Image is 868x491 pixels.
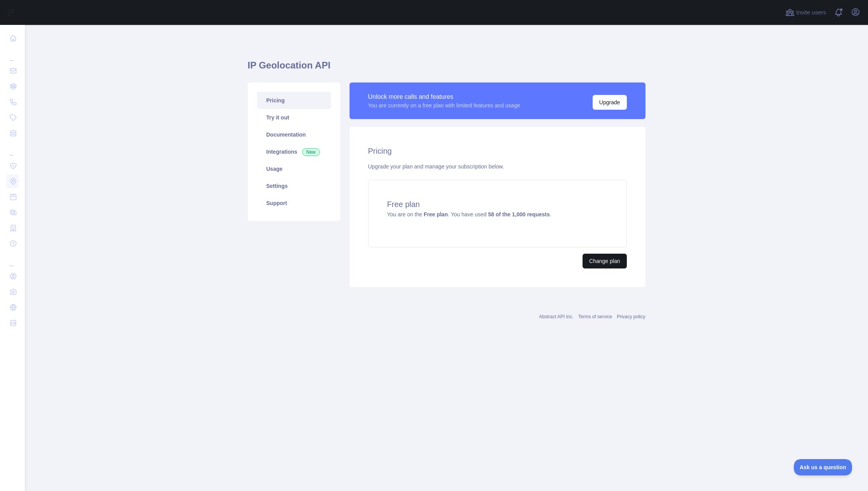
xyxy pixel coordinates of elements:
[6,142,19,157] div: ...
[368,102,520,109] div: You are currently on a free plan with limited features and usage
[796,8,826,17] span: Invite users
[794,459,852,475] iframe: Toggle Customer Support
[302,148,320,156] span: New
[6,47,19,62] div: ...
[248,59,645,78] h1: IP Geolocation API
[617,314,645,319] a: Privacy policy
[257,126,331,143] a: Documentation
[368,146,627,156] h2: Pricing
[6,252,19,268] div: ...
[784,6,828,19] button: Invite users
[593,95,627,110] button: Upgrade
[257,109,331,126] a: Try it out
[539,314,574,319] a: Abstract API Inc.
[583,254,626,268] button: Change plan
[368,163,627,170] div: Upgrade your plan and manage your subscription below.
[257,160,331,177] a: Usage
[257,92,331,109] a: Pricing
[424,211,448,217] strong: Free plan
[387,199,608,210] h4: Free plan
[387,211,551,217] span: You are on the . You have used .
[257,143,331,160] a: Integrations New
[368,92,520,102] div: Unlock more calls and features
[578,314,612,319] a: Terms of service
[257,195,331,212] a: Support
[488,211,550,217] strong: 58 of the 1,000 requests
[257,177,331,195] a: Settings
